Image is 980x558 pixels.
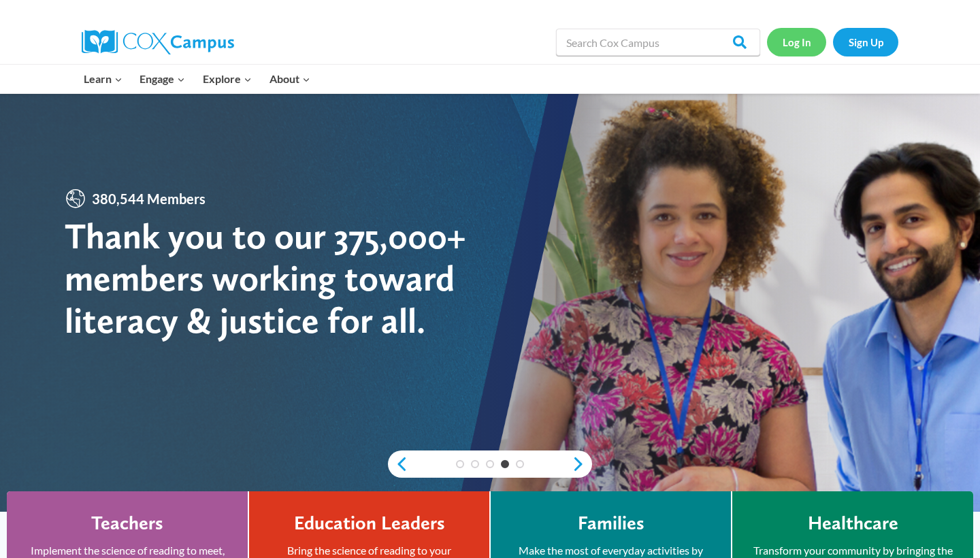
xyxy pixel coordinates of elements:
input: Search Cox Campus [556,29,760,56]
button: Child menu of Engage [131,65,195,93]
nav: Secondary Navigation [767,28,898,56]
button: Child menu of Explore [194,65,261,93]
img: Cox Campus [82,30,234,54]
h4: Families [578,512,644,535]
button: Child menu of About [261,65,319,93]
h4: Teachers [91,512,163,535]
nav: Primary Navigation [75,65,318,93]
a: Log In [767,28,826,56]
h4: Healthcare [808,512,898,535]
a: Sign Up [833,28,898,56]
h4: Education Leaders [294,512,445,535]
button: Child menu of Learn [75,65,131,93]
div: Thank you to our 375,000+ members working toward literacy & justice for all. [65,215,490,342]
span: 380,544 Members [86,188,211,210]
